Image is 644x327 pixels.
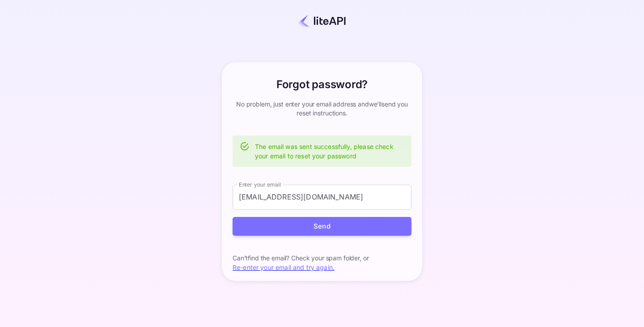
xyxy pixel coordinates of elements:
[239,181,281,188] label: Enter your email
[233,254,411,263] p: Can't find the email? Check your spam folder, or
[298,14,346,27] img: liteapi
[255,138,404,164] div: The email was sent successfully, please check your email to reset your password
[233,263,335,271] a: Re-enter your email and try again.
[233,217,411,236] button: Send
[233,100,411,118] p: No problem, just enter your email address and we'll send you reset instructions.
[276,76,368,93] h6: Forgot password?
